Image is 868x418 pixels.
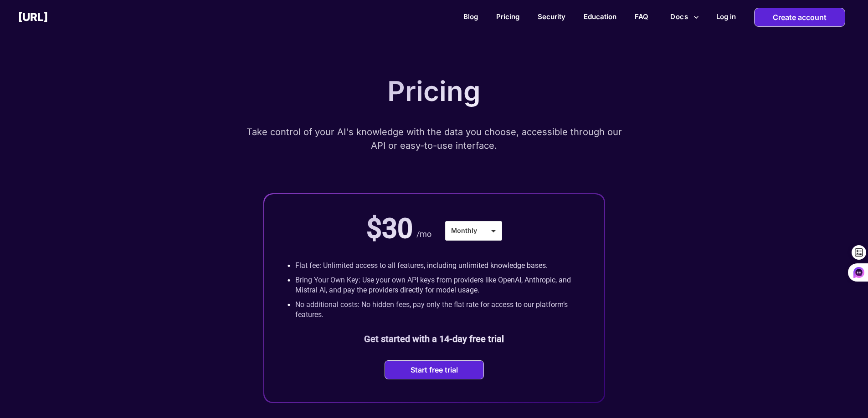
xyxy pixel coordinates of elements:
[295,275,581,295] p: Bring Your Own Key: Use your own API keys from providers like OpenAI, Anthropic, and Mistral AI, ...
[667,8,703,25] button: more
[18,10,48,24] h2: [URL]
[716,12,736,21] h2: Log in
[287,275,291,295] p: •
[387,75,481,107] p: Pricing
[584,12,616,21] a: Education
[295,300,581,320] p: No additional costs: No hidden fees, pay only the flat rate for access to our platform’s features.
[366,212,413,245] p: $30
[287,261,291,271] p: •
[245,125,623,152] p: Take control of your AI's knowledge with the data you choose, accessible through our API or easy-...
[287,300,291,320] p: •
[463,12,478,21] a: Blog
[445,221,502,240] div: Monthly
[635,12,648,21] a: FAQ
[364,333,504,344] b: Get started with a 14-day free trial
[408,365,461,374] button: Start free trial
[496,12,519,21] a: Pricing
[416,229,431,240] p: /mo
[538,12,565,21] a: Security
[773,8,827,26] p: Create account
[295,261,548,271] p: Flat fee: Unlimited access to all features, including unlimited knowledge bases.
